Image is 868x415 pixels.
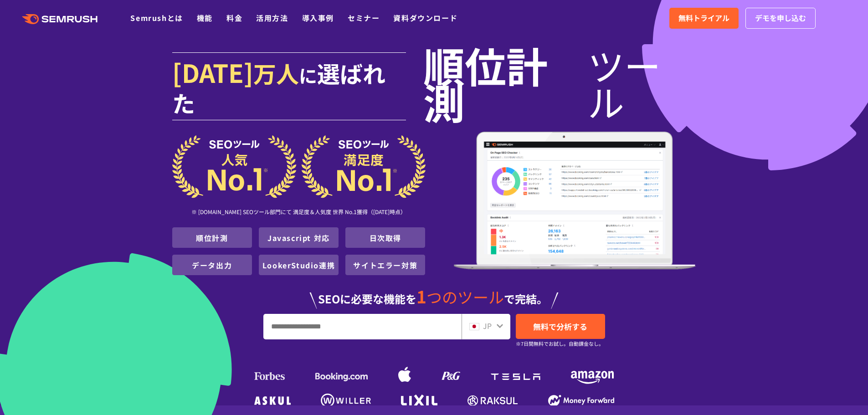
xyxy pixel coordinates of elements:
a: 無料トライアル [669,8,739,29]
a: サイトエラー対策 [353,260,417,271]
div: SEOに必要な機能を [172,279,696,309]
a: 機能 [197,12,213,23]
a: 順位計測 [196,232,228,243]
span: つのツール [426,286,504,308]
span: JP [483,320,492,331]
div: ※ [DOMAIN_NAME] SEOツール部門にて 満足度＆人気度 世界 No.1獲得（[DATE]時点） [172,198,426,227]
a: 導入事例 [302,12,334,23]
a: 資料ダウンロード [393,12,457,23]
span: に [299,62,317,88]
a: 無料で分析する [516,314,605,339]
a: セミナー [348,12,380,23]
a: デモを申し込む [745,8,816,29]
a: LookerStudio連携 [262,260,335,271]
span: 1 [416,284,426,308]
a: 料金 [226,12,242,23]
small: ※7日間無料でお試し。自動課金なし。 [516,339,604,348]
span: 万人 [253,56,299,89]
span: ツール [588,46,696,119]
span: [DATE] [172,54,253,90]
span: 順位計測 [423,46,588,119]
span: 無料で分析する [533,321,587,332]
a: Semrushとは [130,12,183,23]
a: 活用方法 [256,12,288,23]
input: URL、キーワードを入力してください [264,314,461,339]
a: Javascript 対応 [267,232,330,243]
a: 日次取得 [370,232,401,243]
span: 無料トライアル [678,12,729,24]
span: で完結。 [504,291,548,307]
a: データ出力 [192,260,232,271]
span: デモを申し込む [755,12,806,24]
span: 選ばれた [172,56,385,119]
